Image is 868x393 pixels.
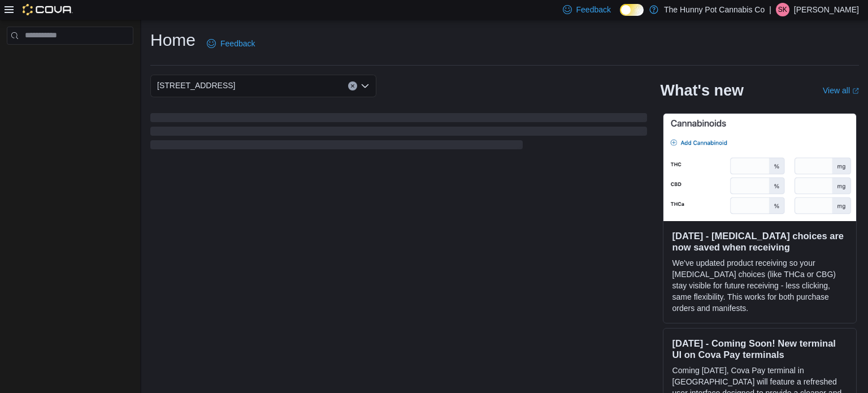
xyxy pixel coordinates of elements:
a: Feedback [202,32,259,55]
h1: Home [150,29,196,51]
img: Cova [23,4,73,15]
h3: [DATE] - [MEDICAL_DATA] choices are now saved when receiving [672,230,847,253]
span: Feedback [576,4,611,15]
p: We've updated product receiving so your [MEDICAL_DATA] choices (like THCa or CBG) stay visible fo... [672,257,847,314]
input: Dark Mode [620,4,644,16]
svg: External link [852,88,859,94]
span: Feedback [220,38,255,49]
h3: [DATE] - Coming Soon! New terminal UI on Cova Pay terminals [672,338,847,360]
nav: Complex example [7,47,133,74]
h2: What's new [661,81,744,100]
p: [PERSON_NAME] [794,3,859,16]
button: Open list of options [361,81,370,90]
span: SK [778,3,787,16]
span: [STREET_ADDRESS] [157,79,235,92]
div: Sarah Kailan [776,3,789,16]
p: The Hunny Pot Cannabis Co [664,3,765,16]
p: | [769,3,771,16]
button: Clear input [348,81,357,90]
span: Loading [150,115,647,152]
a: View allExternal link [823,86,859,95]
